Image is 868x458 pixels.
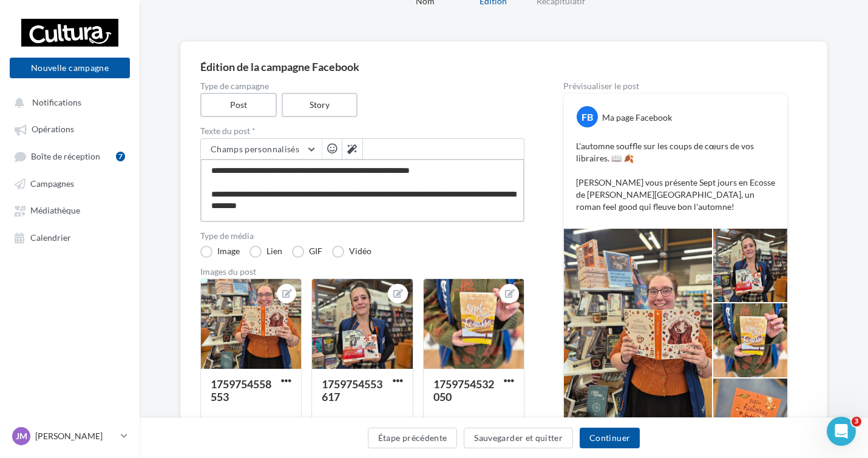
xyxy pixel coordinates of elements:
[332,246,371,258] label: Vidéo
[7,226,132,248] a: Calendrier
[211,377,271,403] div: 1759754558553
[10,58,130,78] button: Nouvelle campagne
[7,91,127,113] button: Notifications
[576,140,775,213] p: L'automne souffle sur les coups de cœurs de vos libraires. 📖 🍂 [PERSON_NAME] vous présente Sept j...
[30,232,71,243] span: Calendrier
[200,82,524,90] label: Type de campagne
[30,206,80,216] span: Médiathèque
[10,425,130,448] a: JM [PERSON_NAME]
[368,428,458,448] button: Étape précédente
[116,152,125,161] div: 7
[7,199,132,221] a: Médiathèque
[7,118,132,140] a: Opérations
[35,430,116,442] p: [PERSON_NAME]
[249,246,282,258] label: Lien
[292,246,322,258] label: GIF
[563,82,788,90] div: Prévisualiser le post
[211,144,299,154] span: Champs personnalisés
[31,151,100,161] span: Boîte de réception
[200,246,240,258] label: Image
[827,417,856,446] iframe: Intercom live chat
[32,97,81,107] span: Notifications
[200,232,524,240] label: Type de média
[200,268,524,276] div: Images du post
[464,428,573,448] button: Sauvegarder et quitter
[201,139,322,160] button: Champs personnalisés
[200,127,524,135] label: Texte du post *
[602,112,672,124] div: Ma page Facebook
[322,377,382,403] div: 1759754553617
[32,124,74,135] span: Opérations
[7,172,132,194] a: Campagnes
[200,93,277,117] label: Post
[200,61,807,72] div: Édition de la campagne Facebook
[30,178,74,189] span: Campagnes
[7,145,132,167] a: Boîte de réception7
[282,93,358,117] label: Story
[852,417,861,426] span: 3
[580,428,640,448] button: Continuer
[16,430,27,442] span: JM
[577,106,598,127] div: FB
[433,377,494,403] div: 1759754532050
